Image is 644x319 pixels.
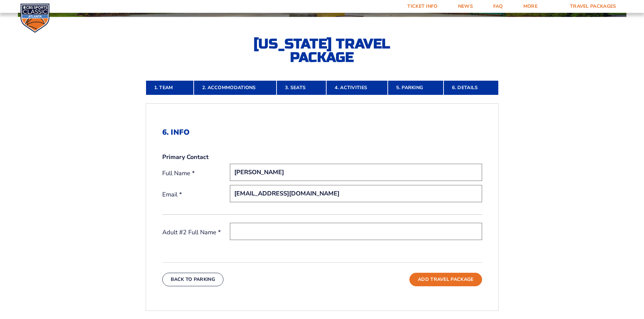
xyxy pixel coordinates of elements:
a: 4. Activities [326,80,388,95]
button: Add Travel Package [409,273,482,286]
a: 3. Seats [277,80,326,95]
h2: 6. Info [162,128,482,137]
label: Email * [162,190,230,199]
a: 5. Parking [388,80,444,95]
img: CBS Sports Classic [20,3,50,33]
label: Adult #2 Full Name * [162,228,230,237]
button: Back To Parking [162,273,224,286]
a: 1. Team [146,80,194,95]
strong: Primary Contact [162,153,209,161]
h2: [US_STATE] Travel Package [248,37,397,64]
label: Full Name * [162,169,230,178]
a: 2. Accommodations [194,80,277,95]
